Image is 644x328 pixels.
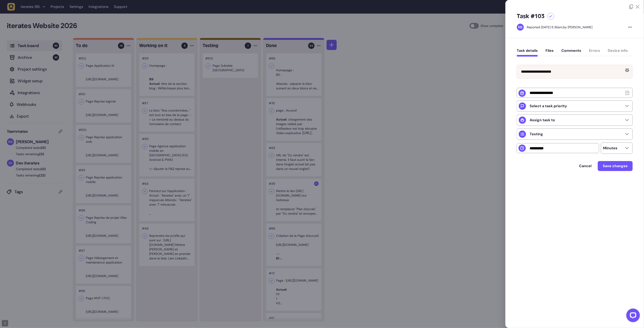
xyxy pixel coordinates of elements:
div: by [PERSON_NAME] [527,25,592,29]
iframe: LiveChat chat widget [623,307,642,326]
span: Cancel [579,164,591,168]
button: Cancel [574,162,596,171]
div: Reported [DATE] 8.36am, [527,25,563,29]
p: Assign task to [530,118,555,122]
button: Task details [517,48,538,57]
button: Comments [561,48,581,57]
p: Testing [530,132,543,136]
button: Files [545,48,554,57]
p: Minutes [603,146,618,150]
span: Save changes [603,164,628,168]
h5: Task #103 [517,13,545,20]
button: Save changes [598,161,633,171]
img: Rodolphe Balay [517,24,524,31]
p: Select a task priority [530,104,567,108]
